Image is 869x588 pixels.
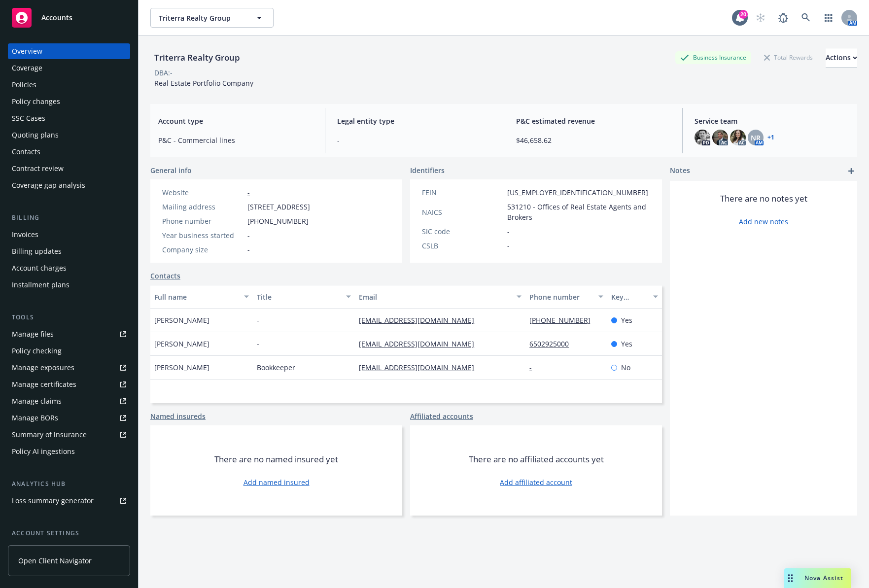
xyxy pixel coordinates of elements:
span: Open Client Navigator [18,555,92,566]
span: There are no named insured yet [214,453,338,465]
a: SSC Cases [8,110,130,126]
span: [US_EMPLOYER_IDENTIFICATION_NUMBER] [507,187,648,198]
span: No [621,362,630,373]
a: Manage files [8,326,130,342]
a: Report a Bug [773,8,793,28]
div: Tools [8,312,130,322]
div: Manage BORs [12,410,58,426]
span: [STREET_ADDRESS] [247,202,310,212]
button: Actions [826,48,857,68]
span: NR [751,133,761,143]
div: SIC code [422,226,503,237]
a: Accounts [8,4,130,32]
span: - [337,135,492,145]
a: Installment plans [8,277,130,293]
a: Coverage [8,60,130,76]
div: Manage files [12,326,54,342]
div: Total Rewards [759,51,818,64]
a: - [529,363,540,372]
div: Policy checking [12,343,62,359]
span: [PERSON_NAME] [154,339,209,349]
div: Phone number [529,292,592,302]
div: Title [257,292,341,302]
div: Triterra Realty Group [150,51,244,64]
button: Phone number [525,285,607,309]
span: Yes [621,339,632,349]
a: [EMAIL_ADDRESS][DOMAIN_NAME] [359,363,482,372]
a: Policy AI ingestions [8,444,130,459]
a: Manage certificates [8,377,130,392]
div: Key contact [611,292,647,302]
span: - [247,230,250,241]
button: Triterra Realty Group [150,8,274,28]
div: Coverage [12,60,42,76]
a: Contacts [8,144,130,160]
div: Mailing address [162,202,243,212]
div: Manage certificates [12,377,76,392]
img: photo [695,130,710,145]
a: [EMAIL_ADDRESS][DOMAIN_NAME] [359,315,482,325]
span: Triterra Realty Group [159,13,244,23]
a: Account charges [8,260,130,276]
span: Service team [695,116,849,126]
button: Nova Assist [784,568,851,588]
button: Full name [150,285,253,309]
div: Invoices [12,227,38,242]
a: Coverage gap analysis [8,177,130,193]
div: Policies [12,77,36,93]
a: Manage BORs [8,410,130,426]
div: Drag to move [784,568,797,588]
span: P&C - Commercial lines [158,135,313,145]
span: Accounts [41,14,72,22]
div: CSLB [422,241,503,251]
a: Policy checking [8,343,130,359]
img: photo [730,130,746,145]
span: 531210 - Offices of Real Estate Agents and Brokers [507,202,650,222]
span: Identifiers [410,165,445,175]
span: Notes [670,165,690,177]
div: Summary of insurance [12,427,87,443]
a: Add new notes [739,216,788,227]
span: $46,658.62 [516,135,671,145]
a: [PHONE_NUMBER] [529,315,598,325]
a: Invoices [8,227,130,242]
span: - [507,241,510,251]
span: Nova Assist [804,574,843,582]
a: Add named insured [243,477,310,487]
div: SSC Cases [12,110,45,126]
a: Named insureds [150,411,206,421]
div: Website [162,187,243,198]
span: - [257,339,259,349]
span: There are no notes yet [720,193,807,205]
div: Account settings [8,528,130,538]
a: Summary of insurance [8,427,130,443]
span: P&C estimated revenue [516,116,671,126]
a: Policy changes [8,94,130,109]
div: Manage exposures [12,360,74,376]
div: Billing [8,213,130,223]
div: Phone number [162,216,243,226]
div: NAICS [422,207,503,217]
button: Email [355,285,525,309]
a: +1 [767,135,774,140]
a: Start snowing [751,8,770,28]
div: Email [359,292,511,302]
div: Policy AI ingestions [12,444,75,459]
span: [PHONE_NUMBER] [247,216,309,226]
span: Yes [621,315,632,325]
div: Coverage gap analysis [12,177,85,193]
a: Contacts [150,271,180,281]
span: - [257,315,259,325]
a: Manage exposures [8,360,130,376]
div: DBA: - [154,68,173,78]
span: There are no affiliated accounts yet [469,453,604,465]
div: Installment plans [12,277,70,293]
a: Contract review [8,161,130,176]
span: Bookkeeper [257,362,295,373]
a: Switch app [819,8,838,28]
div: Overview [12,43,42,59]
img: photo [712,130,728,145]
span: Account type [158,116,313,126]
